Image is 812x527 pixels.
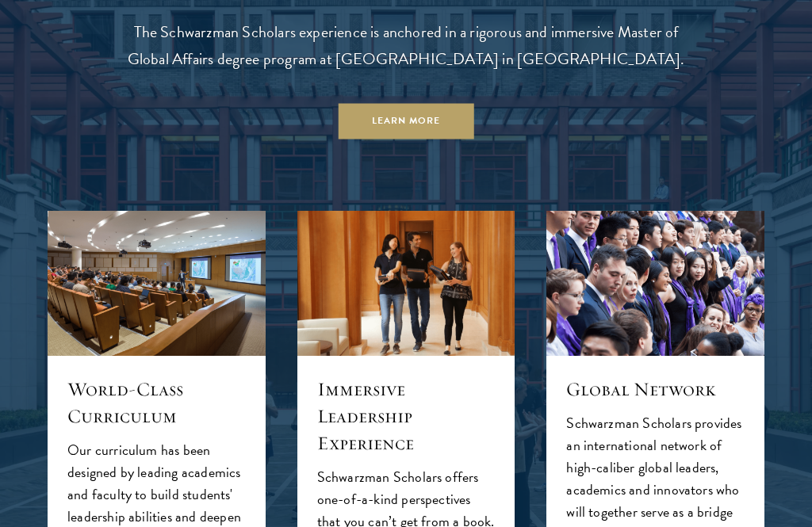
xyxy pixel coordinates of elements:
[317,376,496,456] h5: Immersive Leadership Experience
[566,376,745,403] h5: Global Network
[339,104,474,139] a: Learn More
[121,18,691,72] p: The Schwarzman Scholars experience is anchored in a rigorous and immersive Master of Global Affai...
[67,376,246,430] h5: World-Class Curriculum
